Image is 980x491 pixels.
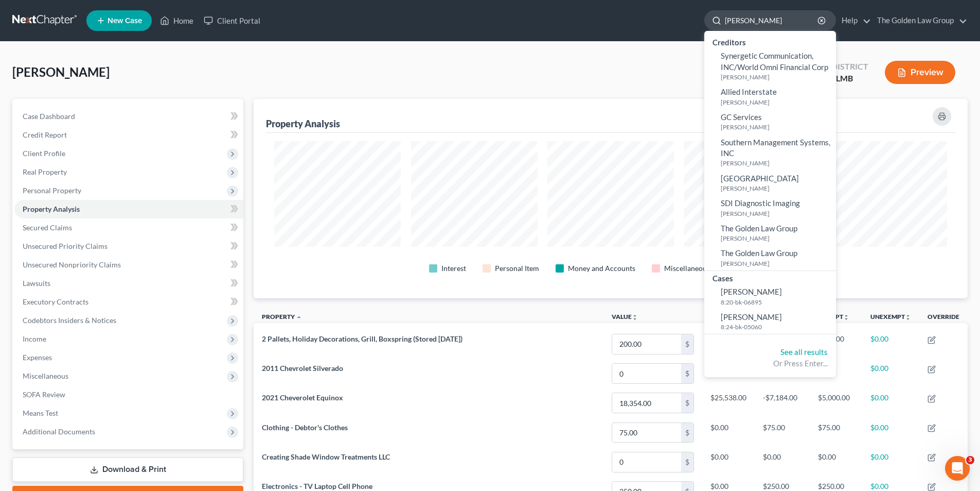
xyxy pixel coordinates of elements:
span: Southern Management Systems, INC [721,138,830,158]
span: Codebtors Insiders & Notices [23,316,116,325]
input: Search by name... [725,11,819,30]
span: Additional Documents [23,427,95,436]
div: Miscellaneous Property [664,263,740,274]
a: Help [836,11,871,30]
td: $0.00 [755,447,810,477]
div: Or Press Enter... [712,358,828,369]
input: 0.00 [612,364,681,383]
a: Home [155,11,199,30]
a: Case Dashboard [14,107,243,126]
a: Lawsuits [14,274,243,293]
a: [PERSON_NAME]8:24-bk-05060 [704,309,836,334]
span: Synergetic Communication, INC/World Omni Financial Corp [721,51,828,71]
small: [PERSON_NAME] [721,234,833,243]
a: SDI Diagnostic Imaging[PERSON_NAME] [704,195,836,221]
small: [PERSON_NAME] [721,98,833,107]
div: District [831,61,868,73]
span: [PERSON_NAME] [721,312,782,321]
div: $ [681,393,693,413]
span: Lawsuits [23,279,50,287]
td: $75.00 [755,418,810,447]
iframe: Intercom live chat [945,456,970,481]
input: 0.00 [612,334,681,354]
td: $0.00 [810,447,862,477]
td: $200.00 [810,329,862,359]
td: $0.00 [702,447,755,477]
a: Executory Contracts [14,293,243,311]
a: Property Analysis [14,200,243,218]
span: Expenses [23,353,52,362]
span: Executory Contracts [23,297,88,306]
span: Electronics - TV Laptop Cell Phone [262,482,372,490]
small: [PERSON_NAME] [721,184,833,193]
a: See all results [780,347,828,357]
span: Case Dashboard [23,112,75,121]
a: The Golden Law Group[PERSON_NAME] [704,221,836,246]
span: 2011 Chevrolet Silverado [262,364,343,373]
div: Money and Accounts [568,263,635,274]
span: The Golden Law Group [721,224,797,233]
span: [PERSON_NAME] [12,64,110,79]
span: Miscellaneous [23,371,68,380]
small: 8:20-bk-06895 [721,298,833,307]
div: Creditors [704,35,836,48]
span: Real Property [23,167,67,176]
a: Unsecured Priority Claims [14,237,243,256]
i: unfold_more [843,314,849,320]
small: [PERSON_NAME] [721,259,833,268]
div: Personal Item [495,263,539,274]
a: Southern Management Systems, INC[PERSON_NAME] [704,134,836,171]
i: unfold_more [905,314,911,320]
td: $0.00 [862,329,919,359]
a: [PERSON_NAME]8:20-bk-06895 [704,284,836,309]
div: Interest [441,263,466,274]
td: $0.00 [702,329,755,359]
div: FLMB [831,73,868,84]
span: 2021 Cheverolet Equinox [262,393,343,402]
span: Clothing - Debtor's Clothes [262,423,348,432]
span: SOFA Review [23,390,65,399]
td: $0.00 [862,359,919,388]
td: $75.00 [810,418,862,447]
span: Personal Property [23,186,81,195]
span: 2 Pallets, Holiday Decorations, Grill, Boxspring (Stored [DATE]) [262,334,462,343]
div: $ [681,423,693,443]
span: Client Profile [23,149,65,158]
input: 0.00 [612,452,681,472]
i: unfold_more [632,314,638,320]
span: Unsecured Priority Claims [23,242,108,250]
span: Credit Report [23,130,67,139]
span: Means Test [23,409,58,417]
span: 3 [966,456,974,464]
a: GC Services[PERSON_NAME] [704,109,836,134]
span: Unsecured Nonpriority Claims [23,260,121,269]
a: SOFA Review [14,385,243,404]
input: 0.00 [612,393,681,413]
input: 0.00 [612,423,681,443]
td: $0.00 [702,418,755,447]
a: Secured Claims [14,218,243,237]
span: New Case [108,17,142,25]
a: Property expand_less [262,313,302,320]
small: [PERSON_NAME] [721,73,833,81]
td: $0.00 [862,388,919,418]
span: SDI Diagnostic Imaging [721,198,800,208]
span: Allied Interstate [721,87,777,96]
div: $ [681,334,693,354]
a: Valueunfold_more [612,313,638,320]
td: $0.00 [810,359,862,388]
a: Credit Report [14,126,243,144]
a: [GEOGRAPHIC_DATA][PERSON_NAME] [704,171,836,196]
span: [GEOGRAPHIC_DATA] [721,174,799,183]
a: Unexemptunfold_more [870,313,911,320]
span: [PERSON_NAME] [721,287,782,296]
a: Synergetic Communication, INC/World Omni Financial Corp[PERSON_NAME] [704,48,836,84]
span: Income [23,334,46,343]
td: $25,538.00 [702,388,755,418]
td: -$7,184.00 [755,388,810,418]
a: The Golden Law Group[PERSON_NAME] [704,245,836,270]
div: $ [681,452,693,472]
i: expand_less [296,314,302,320]
th: Override [919,307,968,330]
td: $15,508.00 [702,359,755,388]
